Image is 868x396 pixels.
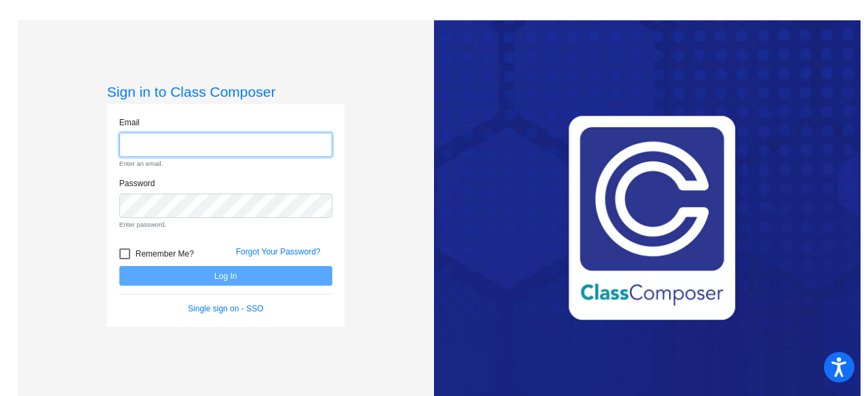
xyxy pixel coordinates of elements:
a: Single sign on - SSO [188,304,263,313]
label: Email [119,116,140,129]
label: Password [119,177,155,190]
span: Remember Me? [136,246,194,262]
a: Forgot Your Password? [236,247,321,257]
h3: Sign in to Class Composer [107,83,344,100]
small: Enter an email. [119,159,332,169]
button: Log In [119,266,332,286]
small: Enter password. [119,220,332,229]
